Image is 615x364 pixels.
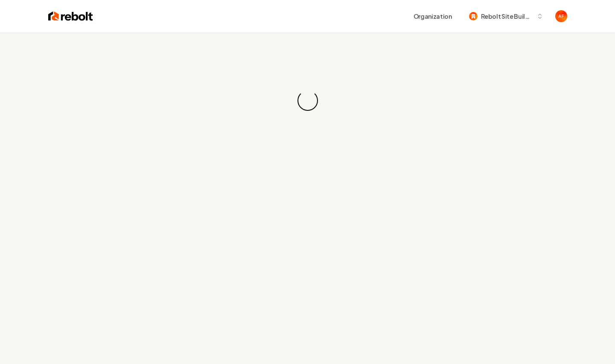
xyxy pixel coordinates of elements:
[408,9,457,24] button: Organization
[555,10,567,22] img: Avan Fahimi
[555,10,567,22] button: Open user button
[481,12,533,21] span: Rebolt Site Builder
[469,12,478,20] img: Rebolt Site Builder
[294,87,322,115] div: Loading
[48,10,93,22] img: Rebolt Logo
